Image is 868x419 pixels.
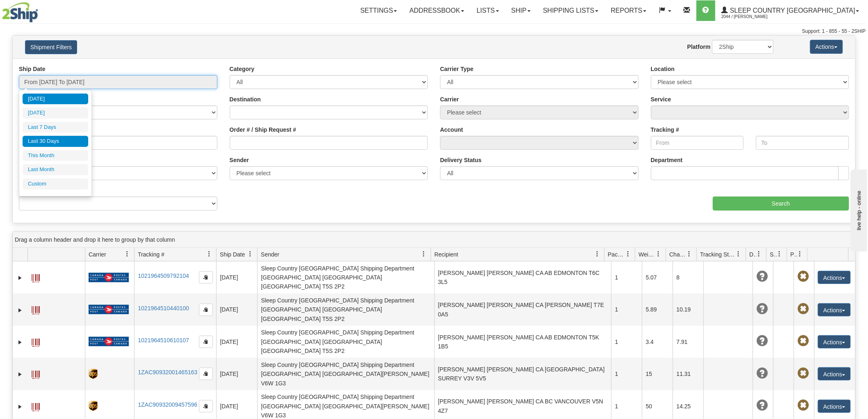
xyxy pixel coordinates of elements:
[23,164,88,175] li: Last Month
[818,335,851,348] button: Actions
[202,247,216,261] a: Tracking # filter column settings
[728,7,855,14] span: Sleep Country [GEOGRAPHIC_DATA]
[797,368,809,379] span: Pickup Not Assigned
[257,261,434,293] td: Sleep Country [GEOGRAPHIC_DATA] Shipping Department [GEOGRAPHIC_DATA] [GEOGRAPHIC_DATA] [GEOGRAPH...
[25,40,77,54] button: Shipment Filters
[138,305,189,311] a: 1021964510440100
[700,250,736,259] span: Tracking Status
[752,247,766,261] a: Delivery Status filter column settings
[818,271,851,284] button: Actions
[651,136,744,150] input: From
[257,326,434,358] td: Sleep Country [GEOGRAPHIC_DATA] Shipping Department [GEOGRAPHIC_DATA] [GEOGRAPHIC_DATA] [GEOGRAPH...
[651,95,672,103] label: Service
[89,401,97,411] img: 8 - UPS
[673,293,704,325] td: 10.19
[756,136,849,150] input: To
[19,65,46,73] label: Ship Date
[673,326,704,358] td: 7.91
[417,247,431,261] a: Sender filter column settings
[642,261,673,293] td: 5.07
[32,367,40,380] a: Label
[199,271,213,284] button: Copy to clipboard
[621,247,635,261] a: Packages filter column settings
[403,0,471,21] a: Addressbook
[642,326,673,358] td: 3.4
[16,338,24,346] a: Expand
[683,247,697,261] a: Charge filter column settings
[732,247,746,261] a: Tracking Status filter column settings
[16,306,24,314] a: Expand
[849,167,867,251] iframe: chat widget
[440,126,463,134] label: Account
[756,368,768,379] span: Unknown
[797,400,809,411] span: Pickup Not Assigned
[220,250,245,259] span: Ship Date
[138,272,189,279] a: 1021964509792104
[89,369,97,379] img: 8 - UPS
[715,0,866,21] a: Sleep Country [GEOGRAPHIC_DATA] 2044 / [PERSON_NAME]
[230,156,249,164] label: Sender
[89,250,106,259] span: Carrier
[639,250,656,259] span: Weight
[23,136,88,147] li: Last 30 Days
[440,156,482,164] label: Delivery Status
[434,358,612,390] td: [PERSON_NAME] [PERSON_NAME] CA [GEOGRAPHIC_DATA] SURREY V3V 5V5
[354,0,403,21] a: Settings
[230,126,297,134] label: Order # / Ship Request #
[651,65,675,73] label: Location
[642,358,673,390] td: 15
[2,28,866,35] div: Support: 1 - 855 - 55 - 2SHIP
[138,369,197,375] a: 1ZAC90932001465163
[749,250,756,259] span: Delivery Status
[810,40,843,54] button: Actions
[434,293,612,325] td: [PERSON_NAME] [PERSON_NAME] CA [PERSON_NAME] T7E 0A5
[16,274,24,282] a: Expand
[32,335,40,348] a: Label
[611,358,642,390] td: 1
[138,250,164,259] span: Tracking #
[23,108,88,119] li: [DATE]
[608,250,625,259] span: Packages
[120,247,134,261] a: Carrier filter column settings
[89,337,129,347] img: 20 - Canada Post
[797,303,809,315] span: Pickup Not Assigned
[89,305,129,315] img: 20 - Canada Post
[818,400,851,413] button: Actions
[722,13,783,21] span: 2044 / [PERSON_NAME]
[651,156,683,164] label: Department
[199,400,213,412] button: Copy to clipboard
[32,399,40,412] a: Label
[216,358,257,390] td: [DATE]
[770,250,777,259] span: Shipment Issues
[669,250,687,259] span: Charge
[756,400,768,411] span: Unknown
[773,247,787,261] a: Shipment Issues filter column settings
[32,270,40,284] a: Label
[756,271,768,282] span: Unknown
[505,0,537,21] a: Ship
[611,261,642,293] td: 1
[605,0,653,21] a: Reports
[199,368,213,380] button: Copy to clipboard
[440,65,473,73] label: Carrier Type
[590,247,604,261] a: Recipient filter column settings
[756,335,768,347] span: Unknown
[713,197,849,211] input: Search
[652,247,666,261] a: Weight filter column settings
[243,247,257,261] a: Ship Date filter column settings
[216,326,257,358] td: [DATE]
[793,247,807,261] a: Pickup Status filter column settings
[440,95,459,103] label: Carrier
[23,122,88,133] li: Last 7 Days
[611,293,642,325] td: 1
[756,303,768,315] span: Unknown
[6,7,76,13] div: live help - online
[790,250,797,259] span: Pickup Status
[138,337,189,343] a: 1021964510610107
[818,303,851,316] button: Actions
[673,261,704,293] td: 8
[673,358,704,390] td: 11.31
[138,401,197,408] a: 1ZAC90932009457596
[89,272,129,283] img: 20 - Canada Post
[13,232,855,248] div: grid grouping header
